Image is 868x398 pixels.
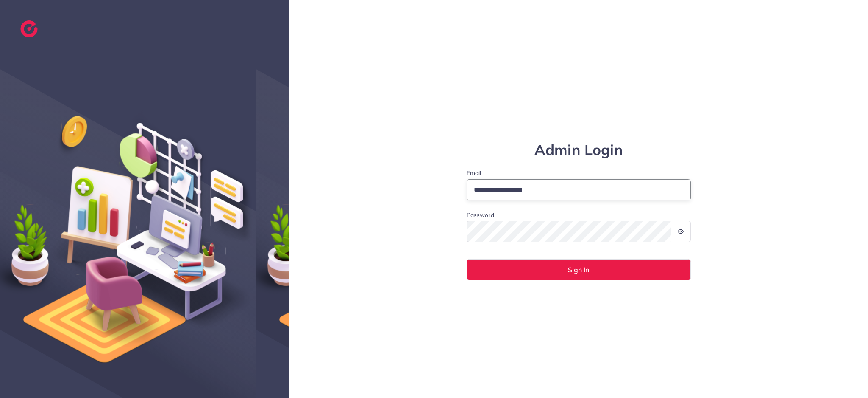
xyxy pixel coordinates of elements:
label: Password [467,211,494,219]
img: logo [20,20,38,37]
button: Sign In [467,259,691,280]
span: Sign In [568,266,589,273]
label: Email [467,169,691,177]
h1: Admin Login [467,141,691,159]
